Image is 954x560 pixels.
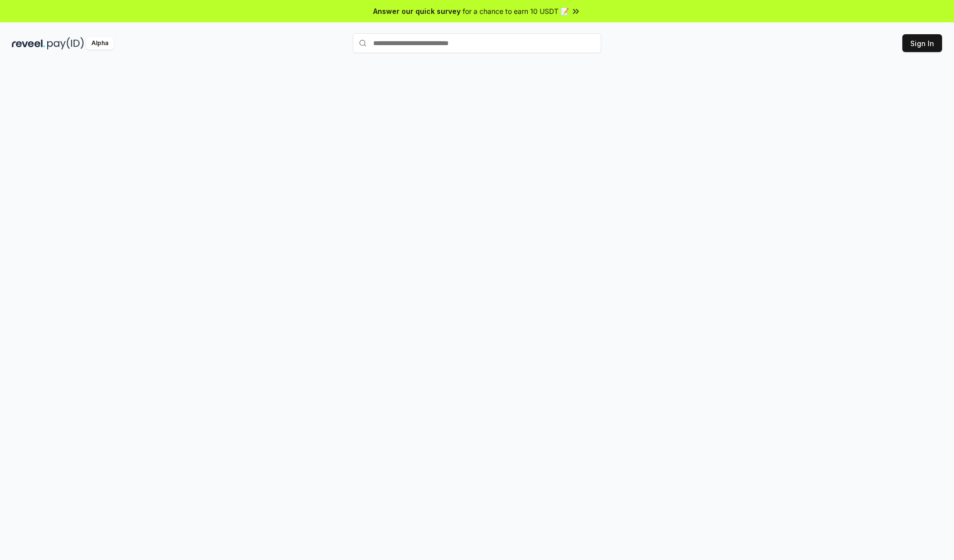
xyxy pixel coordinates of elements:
span: Answer our quick survey [373,6,461,16]
span: for a chance to earn 10 USDT 📝 [463,6,569,16]
img: reveel_dark [12,37,45,50]
div: Alpha [86,37,114,50]
button: Sign In [902,34,942,52]
img: pay_id [47,37,84,50]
